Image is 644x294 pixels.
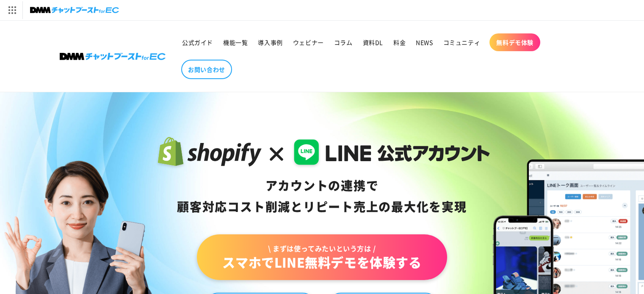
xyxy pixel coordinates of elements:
a: \ まずは使ってみたいという方は /スマホでLINE無料デモを体験する [197,234,447,280]
span: お問い合わせ [188,66,225,73]
a: 機能一覧 [218,33,253,51]
span: 無料デモ体験 [496,38,533,46]
a: NEWS [411,33,438,51]
span: 公式ガイド [182,38,213,46]
img: 株式会社DMM Boost [60,53,166,60]
a: 導入事例 [253,33,287,51]
a: 無料デモ体験 [489,33,540,51]
a: 公式ガイド [177,33,218,51]
a: お問い合わせ [181,60,232,79]
span: コラム [334,38,353,46]
span: コミュニティ [443,38,481,46]
a: 料金 [388,33,411,51]
span: \ まずは使ってみたいという方は / [222,244,421,253]
span: ウェビナー [293,38,324,46]
span: 資料DL [363,38,383,46]
div: アカウントの連携で 顧客対応コスト削減と リピート売上の 最大化を実現 [154,175,490,217]
span: 料金 [393,38,406,46]
img: サービス [1,1,22,19]
a: コラム [329,33,358,51]
span: NEWS [416,38,433,46]
a: 資料DL [358,33,388,51]
a: コミュニティ [438,33,486,51]
span: 導入事例 [258,38,282,46]
span: 機能一覧 [223,38,248,46]
img: チャットブーストforEC [30,4,119,16]
a: ウェビナー [288,33,329,51]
